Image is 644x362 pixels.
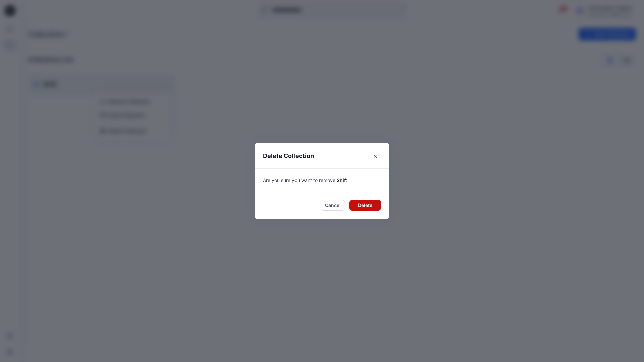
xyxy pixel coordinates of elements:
span: Shift [337,177,347,183]
p: Are you sure you want to remove [263,177,381,184]
button: Cancel [321,200,345,211]
button: Delete [349,200,381,211]
button: Close [370,151,381,162]
header: Delete Collection [255,143,389,168]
